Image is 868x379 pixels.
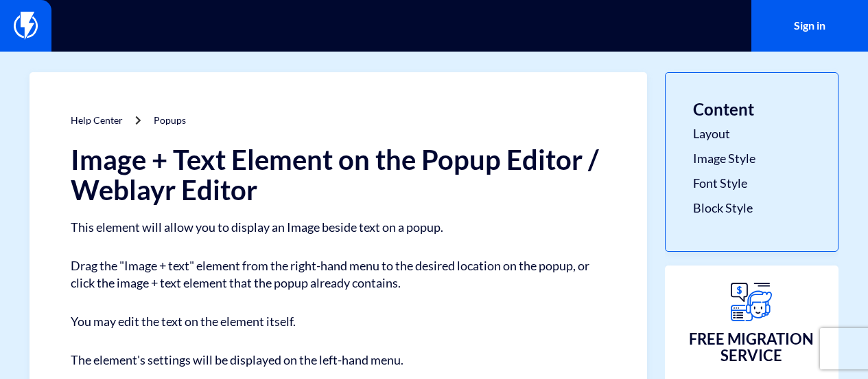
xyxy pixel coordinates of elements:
[71,257,606,292] p: Drag the "Image + text" element from the right-hand menu to the desired location on the popup, or...
[154,114,186,126] a: Popups
[693,199,810,217] a: Block Style
[693,175,810,193] a: Font Style
[682,331,821,364] h3: FREE MIGRATION SERVICE
[693,100,810,118] h3: Content
[71,219,606,237] p: This element will allow you to display an Image beside text on a popup.
[71,144,606,205] h1: Image + Text Element on the Popup Editor / Weblayr Editor
[174,10,694,42] input: Search...
[71,114,123,126] a: Help Center
[693,150,810,168] a: Image Style
[693,125,810,143] a: Layout
[71,351,606,369] p: The element's settings will be displayed on the left-hand menu.
[71,313,606,331] p: You may edit the text on the element itself.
